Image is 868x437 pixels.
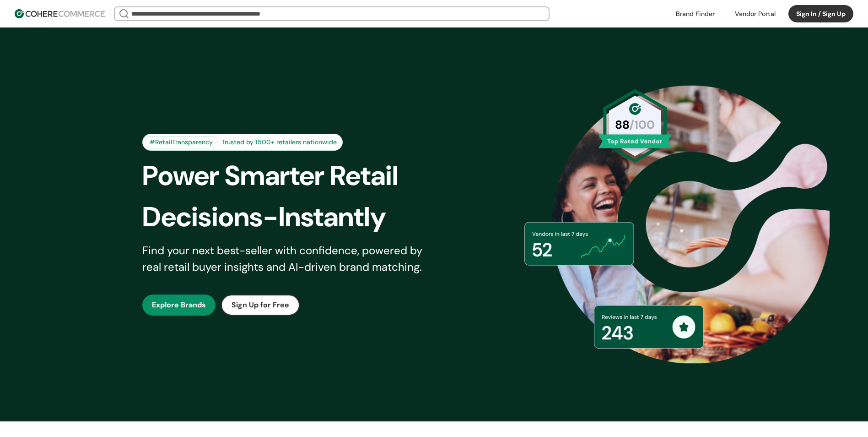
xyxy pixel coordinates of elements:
button: Sign In / Sign Up [788,5,853,22]
button: Explore Brands [142,295,216,316]
div: #RetailTransparency [145,136,218,148]
button: Sign Up for Free [221,295,300,316]
img: Cohere Logo [15,9,105,18]
div: Find your next best-seller with confidence, powered by real retail buyer insights and AI-driven b... [142,242,434,275]
div: Power Smarter Retail [142,155,450,197]
div: Decisions-Instantly [142,197,450,238]
div: Trusted by 1500+ retailers nationwide [218,137,340,147]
